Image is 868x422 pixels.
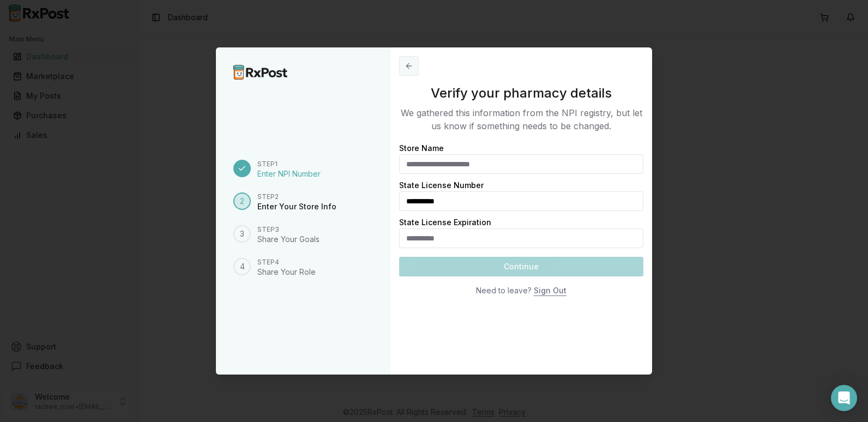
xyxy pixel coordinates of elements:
span: 4 [240,261,245,272]
h3: Verify your pharmacy details [399,85,643,102]
label: State License Expiration [399,218,491,227]
div: Step 2 [257,192,336,201]
div: Need to leave? [476,285,532,296]
img: RxPost Logo [233,65,288,80]
div: Step 1 [257,160,321,168]
span: 3 [240,228,244,239]
label: State License Number [399,180,484,190]
p: We gathered this information from the NPI registry, but let us know if something needs to be chan... [399,106,643,132]
button: Sign Out [534,281,566,300]
div: Share Your Role [257,267,316,278]
div: Enter NPI Number [257,168,321,179]
span: 2 [240,196,244,207]
label: Store Name [399,143,444,153]
div: Share Your Goals [257,234,320,245]
div: Step 3 [257,225,320,234]
div: Enter Your Store Info [257,201,336,212]
div: Step 4 [257,258,316,267]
